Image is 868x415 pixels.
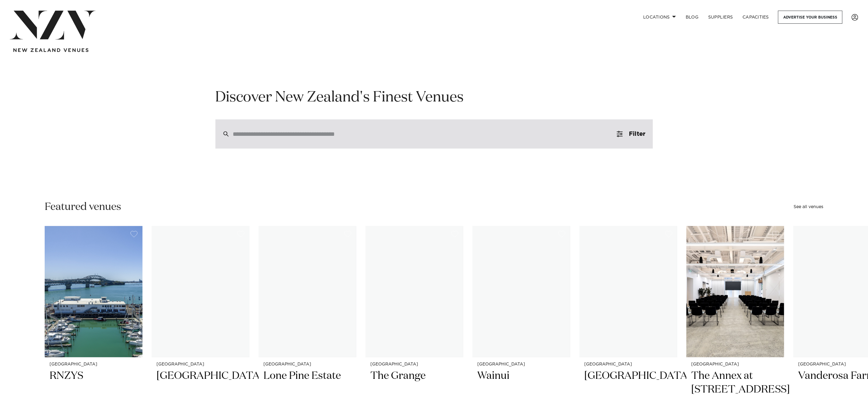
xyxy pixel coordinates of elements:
[156,362,245,367] small: [GEOGRAPHIC_DATA]
[45,200,121,214] h2: Featured venues
[691,369,779,410] h2: The Annex at [STREET_ADDRESS]
[629,131,645,137] span: Filter
[50,362,138,367] small: [GEOGRAPHIC_DATA]
[477,362,565,367] small: [GEOGRAPHIC_DATA]
[156,369,245,410] h2: [GEOGRAPHIC_DATA]
[691,362,779,367] small: [GEOGRAPHIC_DATA]
[215,88,653,107] h1: Discover New Zealand's Finest Venues
[794,205,823,209] a: See all venues
[370,369,458,410] h2: The Grange
[477,369,565,410] h2: Wainui
[681,11,703,24] a: BLOG
[584,362,672,367] small: [GEOGRAPHIC_DATA]
[370,362,458,367] small: [GEOGRAPHIC_DATA]
[263,369,352,410] h2: Lone Pine Estate
[10,11,96,39] img: nzv-logo.png
[263,362,352,367] small: [GEOGRAPHIC_DATA]
[609,119,653,149] button: Filter
[638,11,681,24] a: Locations
[13,48,88,52] img: new-zealand-venues-text.png
[738,11,774,24] a: Capacities
[778,11,842,24] a: Advertise your business
[50,369,138,410] h2: RNZYS
[703,11,738,24] a: SUPPLIERS
[584,369,672,410] h2: [GEOGRAPHIC_DATA]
